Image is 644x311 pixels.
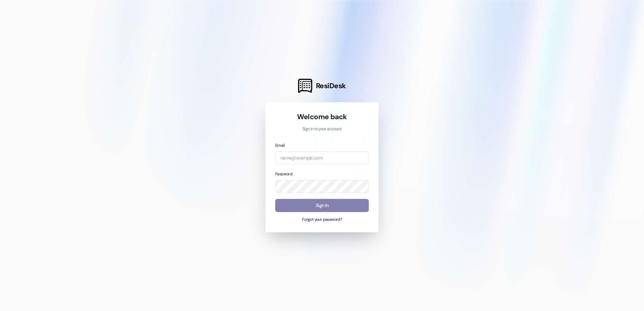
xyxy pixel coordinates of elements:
label: Email [275,143,285,148]
span: ResiDesk [316,81,346,91]
img: ResiDesk Logo [298,79,312,93]
label: Password [275,171,292,177]
h1: Welcome back [275,112,369,122]
p: Sign in to your account [275,126,369,132]
button: Forgot your password? [275,217,369,223]
input: name@example.com [275,151,369,165]
button: Sign In [275,199,369,212]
